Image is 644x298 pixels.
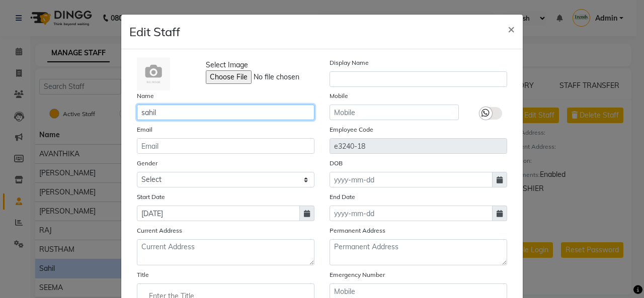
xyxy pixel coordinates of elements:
[330,172,493,187] input: yyyy-mm-dd
[137,105,314,120] input: Name
[330,105,459,120] input: Mobile
[330,270,385,279] label: Emergency Number
[206,70,343,84] input: Select Image
[137,138,314,154] input: Email
[137,226,182,235] label: Current Address
[330,58,369,67] label: Display Name
[206,60,248,70] span: Select Image
[330,192,355,202] label: End Date
[330,226,385,235] label: Permanent Address
[137,159,157,168] label: Gender
[137,57,170,90] img: Cinque Terre
[137,192,165,202] label: Start Date
[330,159,343,168] label: DOB
[330,206,493,221] input: yyyy-mm-dd
[330,125,373,134] label: Employee Code
[508,21,515,36] span: ×
[137,270,149,279] label: Title
[330,138,507,154] input: Employee Code
[129,23,180,41] h4: Edit Staff
[137,91,154,101] label: Name
[137,125,152,134] label: Email
[330,91,348,101] label: Mobile
[137,206,300,221] input: yyyy-mm-dd
[500,15,523,43] button: Close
